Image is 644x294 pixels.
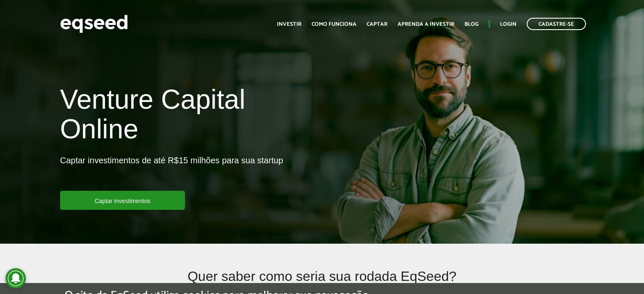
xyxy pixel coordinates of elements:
[60,191,185,210] a: Captar investimentos
[60,85,316,148] h1: Venture Capital Online
[464,22,478,27] a: Blog
[60,13,128,35] img: EqSeed
[500,22,517,27] a: Login
[277,22,301,27] a: Investir
[398,22,454,27] a: Aprenda a investir
[527,18,586,30] a: Cadastre-se
[60,155,283,191] p: Captar investimentos de até R$15 milhões para sua startup
[367,22,387,27] a: Captar
[312,22,357,27] a: Como funciona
